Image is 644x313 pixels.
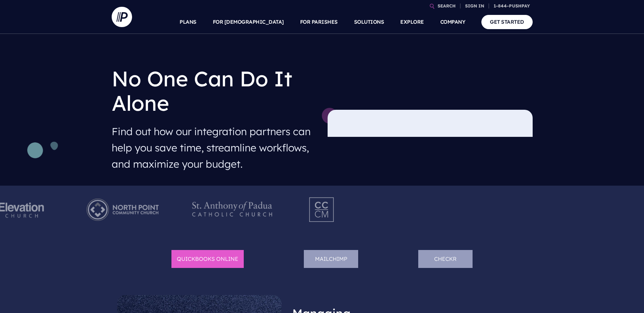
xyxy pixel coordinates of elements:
img: Pushpay_Logo__CCM [295,191,349,228]
li: Checkr [418,250,473,268]
a: PLANS [180,10,197,34]
a: FOR PARISHES [300,10,338,34]
img: Pushpay_Logo__NorthPoint [76,191,169,228]
li: Quickbooks Online [171,250,244,268]
h4: Find out how our integration partners can help you save time, streamline workflows, and maximize ... [112,121,317,175]
img: Pushpay_Logo__StAnthony [185,191,279,228]
a: COMPANY [440,10,465,34]
a: GET STARTED [481,15,533,29]
a: SOLUTIONS [354,10,384,34]
a: EXPLORE [400,10,424,34]
h1: No One Can Do It Alone [112,61,317,121]
li: Mailchimp [304,250,358,268]
a: FOR [DEMOGRAPHIC_DATA] [213,10,284,34]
